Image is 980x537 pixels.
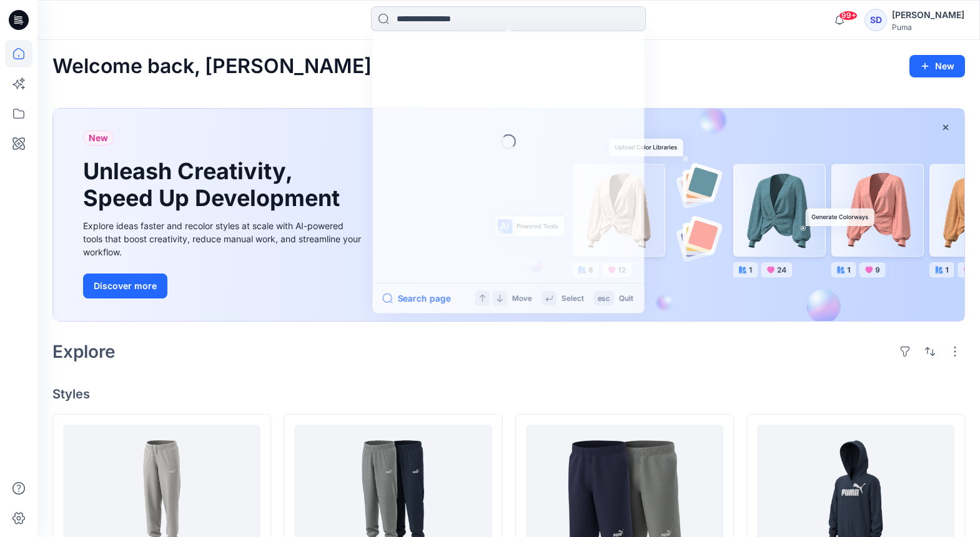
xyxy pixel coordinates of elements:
p: Select [562,292,584,305]
span: New [89,131,108,145]
button: New [909,55,965,77]
h4: Styles [52,387,965,402]
button: Search page [383,291,451,306]
div: Explore ideas faster and recolor styles at scale with AI-powered tools that boost creativity, red... [83,219,364,259]
span: 99+ [839,11,858,21]
p: Move [512,292,532,305]
div: SD [864,9,887,31]
p: Quit [619,292,633,305]
h1: Unleash Creativity, Speed Up Development [83,158,345,212]
div: Puma [892,22,964,32]
p: esc [597,292,610,305]
div: [PERSON_NAME] [892,7,964,22]
a: Discover more [83,273,364,298]
button: Discover more [83,273,167,298]
h2: Welcome back, [PERSON_NAME] [52,55,372,78]
h2: Explore [52,342,116,362]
